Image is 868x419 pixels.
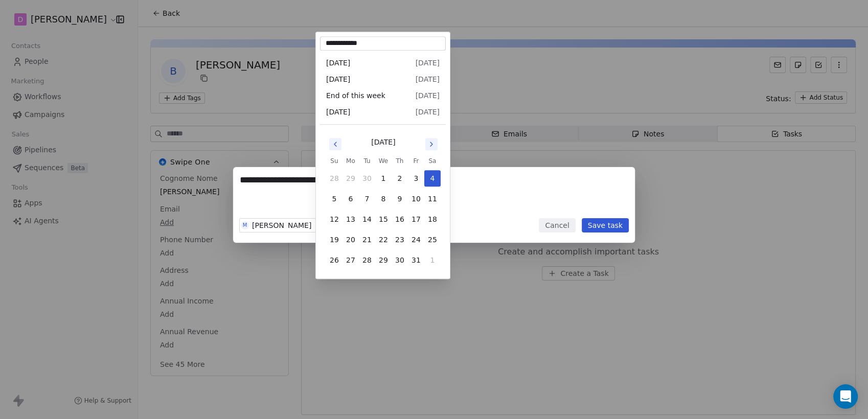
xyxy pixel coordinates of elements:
th: Thursday [392,156,408,166]
button: 14 [359,211,375,227]
span: [DATE] [326,58,350,68]
button: 2 [392,170,408,187]
button: 1 [375,170,392,187]
button: 7 [359,191,375,207]
button: 13 [342,211,359,227]
span: [DATE] [416,90,440,101]
button: 22 [375,231,392,248]
span: [DATE] [416,58,440,68]
th: Friday [408,156,424,166]
button: 30 [359,170,375,187]
span: [DATE] [416,107,440,117]
button: 3 [408,170,424,187]
button: 19 [326,231,342,248]
button: 31 [408,252,424,268]
button: Go to previous month [328,137,342,151]
button: 9 [392,191,408,207]
span: [DATE] [326,74,350,84]
span: [DATE] [326,107,350,117]
button: 6 [342,191,359,207]
button: Go to next month [424,137,439,151]
button: 8 [375,191,392,207]
th: Monday [342,156,359,166]
button: 27 [342,252,359,268]
button: 24 [408,231,424,248]
button: 16 [392,211,408,227]
button: 25 [424,231,441,248]
button: 17 [408,211,424,227]
button: 10 [408,191,424,207]
button: 30 [392,252,408,268]
th: Tuesday [359,156,375,166]
button: 20 [342,231,359,248]
button: 21 [359,231,375,248]
span: End of this week [326,90,385,101]
button: 12 [326,211,342,227]
button: 4 [424,170,441,187]
th: Sunday [326,156,342,166]
span: [DATE] [416,74,440,84]
th: Saturday [424,156,441,166]
th: Wednesday [375,156,392,166]
button: 28 [326,170,342,187]
button: 15 [375,211,392,227]
button: 11 [424,191,441,207]
button: 23 [392,231,408,248]
button: 29 [375,252,392,268]
button: 28 [359,252,375,268]
div: [DATE] [371,137,395,148]
button: 26 [326,252,342,268]
button: 5 [326,191,342,207]
button: 1 [424,252,441,268]
button: 29 [342,170,359,187]
button: 18 [424,211,441,227]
